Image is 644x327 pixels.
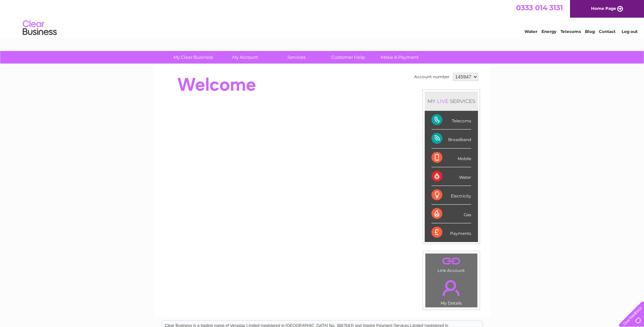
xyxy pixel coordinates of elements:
img: logo.png [22,18,57,38]
div: MY SERVICES [425,91,478,111]
div: Payments [431,223,471,242]
a: Log out [622,29,638,34]
td: Link Account [425,253,478,275]
td: My Details [425,274,478,308]
a: Contact [599,29,615,34]
a: 0333 014 3131 [516,3,563,12]
div: Telecoms [431,111,471,130]
a: Customer Help [320,51,376,64]
div: Electricity [431,186,471,205]
a: Services [269,51,325,64]
a: Energy [541,29,556,34]
div: Water [431,167,471,186]
div: Gas [431,205,471,223]
div: Broadband [431,130,471,148]
a: My Account [217,51,273,64]
div: Mobile [431,149,471,167]
a: . [427,255,476,267]
a: Blog [585,29,595,34]
a: Make A Payment [372,51,428,64]
td: Account number [412,71,451,83]
a: Telecoms [560,29,581,34]
a: My Clear Business [165,51,221,64]
div: Clear Business is a trading name of Verastar Limited (registered in [GEOGRAPHIC_DATA] No. 3667643... [162,4,483,33]
a: Water [525,29,537,34]
div: LIVE [436,98,450,104]
a: . [427,276,476,300]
